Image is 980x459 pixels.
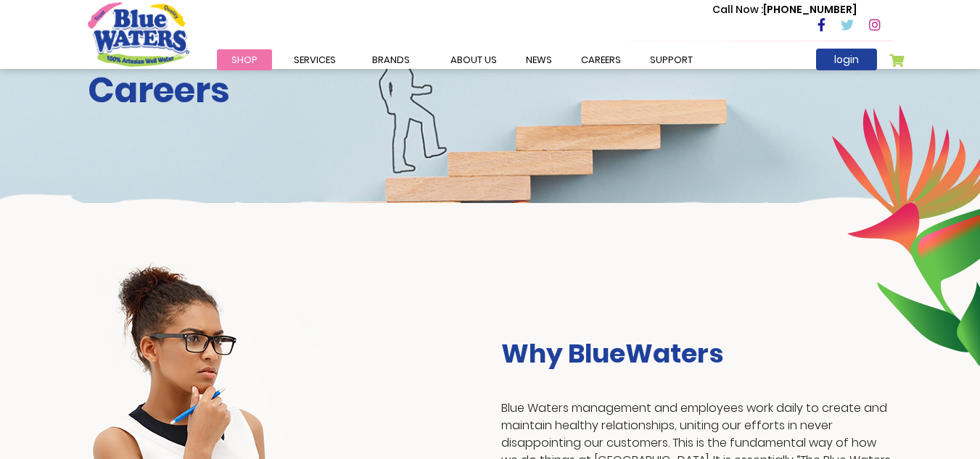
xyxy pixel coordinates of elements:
[88,2,189,66] a: store logo
[831,104,980,366] img: career-intro-leaves.png
[816,49,877,70] a: login
[567,49,635,70] a: careers
[294,53,336,67] span: Services
[635,49,707,70] a: support
[501,338,893,369] h3: Why BlueWaters
[231,53,258,67] span: Shop
[511,49,567,70] a: News
[88,70,893,112] h2: Careers
[436,49,511,70] a: about us
[712,2,763,17] span: Call Now :
[712,2,857,17] p: [PHONE_NUMBER]
[372,53,410,67] span: Brands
